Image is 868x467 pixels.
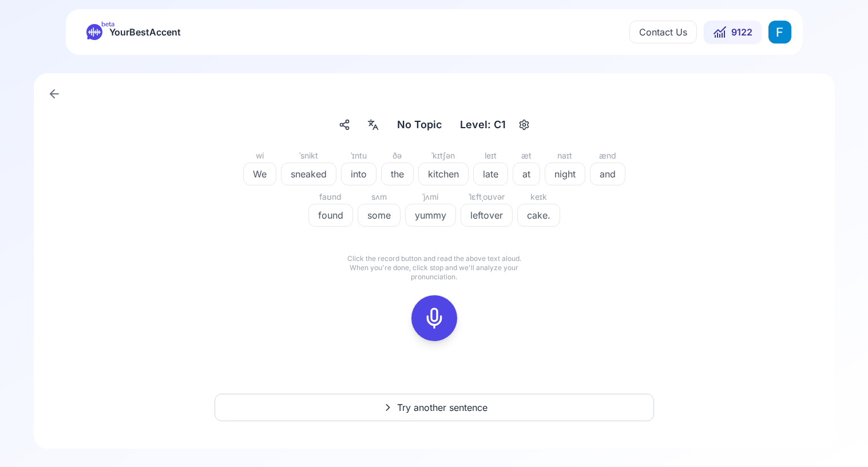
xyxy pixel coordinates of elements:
[342,167,376,181] span: into
[281,149,336,163] div: ˈsnikt
[461,208,512,222] span: leftover
[341,149,376,163] div: ˈɪntu
[474,167,508,181] span: late
[418,149,469,163] div: ˈkɪtʃən
[704,21,762,43] button: 9122
[382,167,413,181] span: the
[308,190,353,204] div: faʊnd
[473,163,508,185] button: late
[545,163,585,185] button: night
[455,114,533,135] button: Level: C1
[281,163,336,185] button: sneaked
[381,149,414,163] div: ðə
[405,204,456,227] button: yummy
[513,163,540,185] button: at
[243,149,276,163] div: wi
[77,24,190,40] a: betaYourBestAccent
[590,167,625,181] span: and
[513,167,540,181] span: at
[517,190,560,204] div: keɪk
[629,21,697,43] button: Contact Us
[545,167,585,181] span: night
[406,208,455,222] span: yummy
[393,114,446,135] button: No Topic
[590,149,625,163] div: ænd
[109,24,181,40] span: YourBestAccent
[545,149,585,163] div: naɪt
[101,19,114,29] span: beta
[513,149,540,163] div: æt
[397,117,442,133] span: No Topic
[215,394,654,421] button: Try another sentence
[358,204,401,227] button: some
[455,114,510,135] div: Level: C1
[518,208,560,222] span: cake.
[243,163,276,185] button: We
[341,163,376,185] button: into
[419,167,468,181] span: kitchen
[473,149,508,163] div: leɪt
[397,401,487,414] span: Try another sentence
[309,208,352,222] span: found
[768,21,791,43] img: FB
[517,204,560,227] button: cake.
[405,190,456,204] div: ˈjʌmi
[731,25,752,39] span: 9122
[282,167,336,181] span: sneaked
[358,208,400,222] span: some
[343,254,526,282] p: Click the record button and read the above text aloud. When you're done, click stop and we'll ana...
[381,163,414,185] button: the
[418,163,469,185] button: kitchen
[358,190,401,204] div: sʌm
[590,163,625,185] button: and
[461,190,513,204] div: ˈlɛftˌoʊvər
[461,204,513,227] button: leftover
[308,204,353,227] button: found
[244,167,276,181] span: We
